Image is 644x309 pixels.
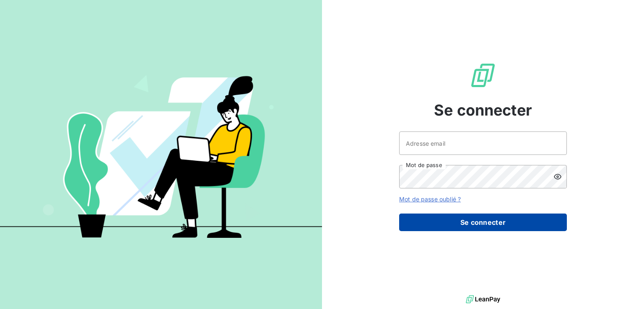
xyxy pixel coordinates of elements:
img: Logo LeanPay [470,62,496,89]
a: Mot de passe oublié ? [399,196,461,203]
button: Se connecter [399,214,567,231]
img: logo [466,293,500,306]
span: Se connecter [434,99,532,121]
input: placeholder [399,131,567,155]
